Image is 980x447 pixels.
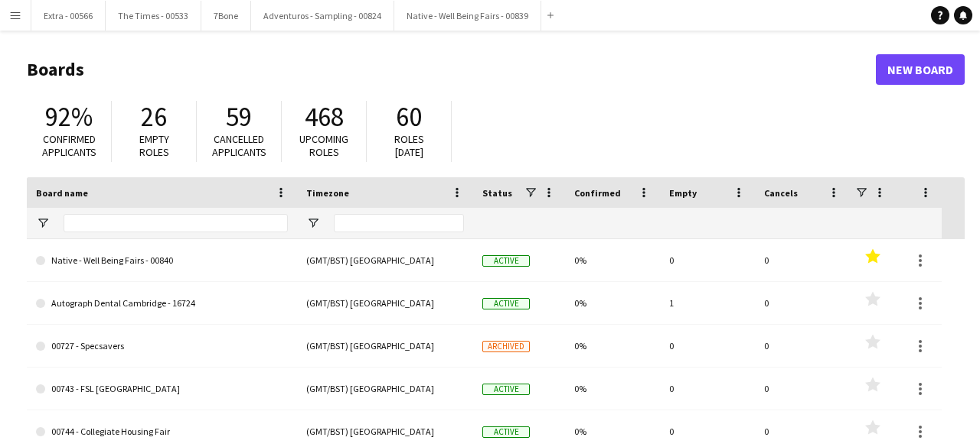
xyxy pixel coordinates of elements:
[201,1,251,31] button: 7Bone
[482,255,530,267] span: Active
[31,1,106,31] button: Extra - 00566
[212,132,266,159] span: Cancelled applicants
[565,325,660,367] div: 0%
[482,298,530,309] span: Active
[42,132,96,159] span: Confirmed applicants
[565,239,660,281] div: 0%
[482,341,530,352] span: Archived
[36,282,288,325] a: Autograph Dental Cambridge - 16724
[45,100,93,134] span: 92%
[36,368,288,410] a: 00743 - FSL [GEOGRAPHIC_DATA]
[482,384,530,395] span: Active
[36,239,288,282] a: Native - Well Being Fairs - 00840
[755,239,850,281] div: 0
[106,1,201,31] button: The Times - 00533
[755,368,850,410] div: 0
[299,132,348,159] span: Upcoming roles
[305,100,344,134] span: 468
[297,368,473,410] div: (GMT/BST) [GEOGRAPHIC_DATA]
[64,214,288,232] input: Board name Filter Input
[755,282,850,324] div: 0
[394,132,424,159] span: Roles [DATE]
[565,368,660,410] div: 0%
[669,187,697,199] span: Empty
[334,214,464,232] input: Timezone Filter Input
[396,100,422,134] span: 60
[139,132,169,159] span: Empty roles
[482,426,530,438] span: Active
[306,187,349,199] span: Timezone
[36,325,288,368] a: 00727 - Specsavers
[764,187,798,199] span: Cancels
[36,187,88,199] span: Board name
[306,216,320,230] button: Open Filter Menu
[27,58,876,81] h1: Boards
[660,325,755,367] div: 0
[482,187,512,199] span: Status
[755,325,850,367] div: 0
[660,282,755,324] div: 1
[36,216,50,230] button: Open Filter Menu
[565,282,660,324] div: 0%
[251,1,394,31] button: Adventuros - Sampling - 00824
[394,1,541,31] button: Native - Well Being Fairs - 00839
[660,239,755,281] div: 0
[297,239,473,281] div: (GMT/BST) [GEOGRAPHIC_DATA]
[660,368,755,410] div: 0
[574,187,621,199] span: Confirmed
[876,54,965,85] a: New Board
[141,100,167,134] span: 26
[297,325,473,367] div: (GMT/BST) [GEOGRAPHIC_DATA]
[226,100,252,134] span: 59
[297,282,473,324] div: (GMT/BST) [GEOGRAPHIC_DATA]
